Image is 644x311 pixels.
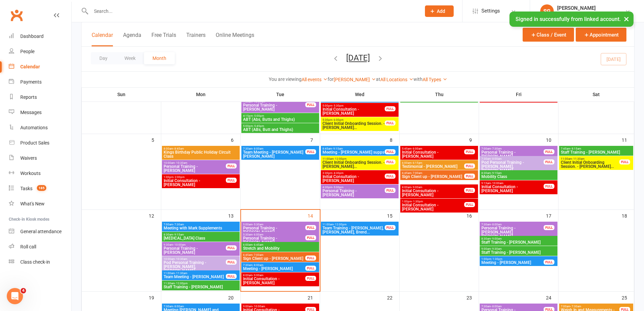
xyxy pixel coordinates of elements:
[481,147,544,150] span: 7:00am
[572,157,585,160] span: - 11:30am
[253,223,263,226] span: - 5:30am
[161,87,241,102] th: Mon
[334,77,376,82] a: [PERSON_NAME]
[387,292,399,303] div: 22
[173,176,185,179] span: - 2:00pm
[116,52,144,64] button: Week
[253,274,263,277] span: - 9:00am
[163,150,238,158] span: Kings Birthday Public Holiday Circuit Class
[9,105,71,120] a: Messages
[20,34,44,39] div: Dashboard
[243,236,306,244] span: Personal Training - [PERSON_NAME]
[253,114,264,117] span: - 5:00pm
[9,120,71,135] a: Automations
[243,277,306,285] span: Initial Consultation - [PERSON_NAME]
[622,210,634,221] div: 18
[163,179,226,187] span: Initial Consultation - [PERSON_NAME]
[411,161,422,164] span: - 6:15am
[322,104,385,107] span: 5:00pm
[163,147,238,150] span: 8:00am
[540,4,554,18] div: SG
[243,114,318,117] span: 4:15pm
[622,292,634,303] div: 25
[481,182,544,185] span: 9:15am
[481,157,544,160] span: 7:30am
[9,74,71,90] a: Payments
[9,239,71,254] a: Roll call
[163,161,226,164] span: 10:00am
[173,223,184,226] span: - 7:30am
[385,225,396,230] div: FULL
[163,243,226,246] span: 9:30am
[308,292,320,303] div: 21
[163,272,226,275] span: 11:00am
[560,147,632,150] span: 7:45am
[253,264,263,267] span: - 8:00am
[390,134,399,145] div: 8
[21,288,26,293] span: 4
[546,210,558,221] div: 17
[163,226,238,230] span: Meeting with Mark Supplements
[243,103,306,111] span: Personal Training - [PERSON_NAME]
[20,110,42,115] div: Messages
[557,11,625,17] div: Beyond Transformation Burleigh
[491,247,502,250] span: - 9:30am
[411,186,422,189] span: - 9:00am
[20,49,34,54] div: People
[305,266,316,271] div: FULL
[20,171,41,176] div: Workouts
[376,76,380,82] strong: at
[243,128,318,132] span: ABT (ABs, Butt and Thighs)
[380,77,413,82] a: All Locations
[481,240,556,244] span: Staff Training - [PERSON_NAME]
[481,223,544,226] span: 7:30am
[544,149,554,154] div: FULL
[20,94,37,100] div: Reports
[173,233,184,236] span: - 9:15am
[385,120,396,126] div: FULL
[560,150,632,154] span: Staff Training - [PERSON_NAME]
[385,149,396,154] div: FULL
[163,233,238,236] span: 8:30am
[163,305,238,308] span: 7:30am
[481,160,544,173] span: Pod Personal Training - [PERSON_NAME], [PERSON_NAME]
[231,134,240,145] div: 6
[481,261,544,265] span: Meeting - [PERSON_NAME]
[144,52,175,64] button: Month
[92,32,113,46] button: Calendar
[481,247,556,250] span: 9:00am
[305,149,316,154] div: FULL
[481,305,544,308] span: 7:30am
[216,32,254,46] button: Online Meetings
[346,53,370,63] button: [DATE]
[322,226,385,234] span: Team Training - [PERSON_NAME], [PERSON_NAME], Brend...
[385,106,396,111] div: FULL
[20,140,49,146] div: Product Sales
[20,244,36,249] div: Roll call
[402,172,464,175] span: 6:45am
[243,125,318,128] span: 5:00pm
[163,246,226,254] span: Personal Training - [PERSON_NAME]
[228,292,240,303] div: 20
[243,226,306,234] span: Personal Training - [PERSON_NAME]
[243,117,318,121] span: ABT (Abs, Butts and Thighs)
[464,174,475,179] div: FULL
[9,196,71,212] a: What's New
[163,236,238,240] span: [MEDICAL_DATA] Class
[437,8,445,14] span: Add
[544,225,554,230] div: FULL
[37,185,46,191] span: 185
[9,224,71,239] a: General attendance kiosk mode
[544,159,554,164] div: FULL
[413,76,423,82] strong: with
[423,77,447,82] a: All Types
[322,121,385,130] span: Client Initial Onboarding Session. - [PERSON_NAME]...
[20,64,40,69] div: Calendar
[243,264,306,267] span: 7:30am
[322,175,385,183] span: Initial Consultation - [PERSON_NAME]
[302,77,328,82] a: All events
[544,184,554,189] div: FULL
[464,188,475,193] div: FULL
[173,147,184,150] span: - 8:45am
[226,260,237,265] div: FULL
